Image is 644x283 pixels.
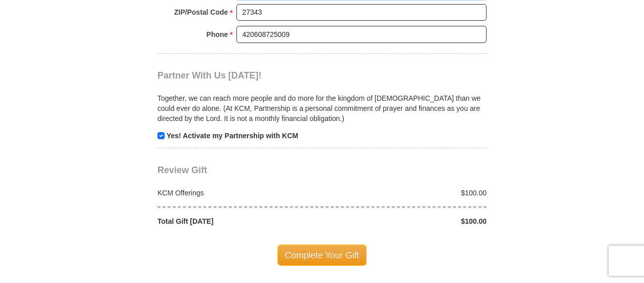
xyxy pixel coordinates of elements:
div: Total Gift [DATE] [152,216,323,226]
p: Together, we can reach more people and do more for the kingdom of [DEMOGRAPHIC_DATA] than we coul... [157,93,487,124]
div: $100.00 [322,216,492,226]
div: $100.00 [322,188,492,198]
strong: ZIP/Postal Code [174,5,228,19]
span: Partner With Us [DATE]! [157,70,262,80]
strong: Yes! Activate my Partnership with KCM [167,132,298,140]
strong: Phone [207,27,228,42]
div: KCM Offerings [152,188,323,198]
span: Review Gift [157,165,207,175]
span: Complete Your Gift [277,245,367,266]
